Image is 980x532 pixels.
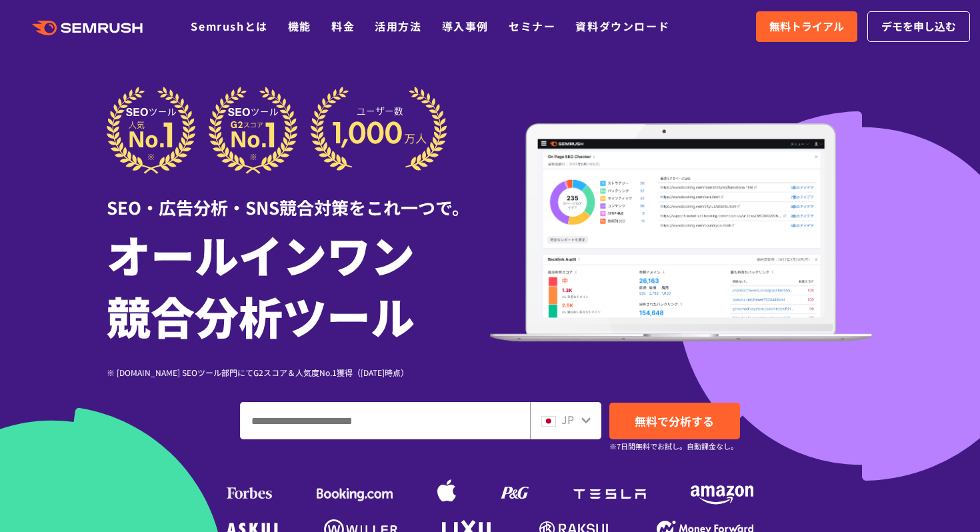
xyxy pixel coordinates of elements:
[107,174,490,220] div: SEO・広告分析・SNS競合対策をこれ一つで。
[867,11,970,42] a: デモを申し込む
[609,440,738,453] small: ※7日間無料でお試し。自動課金なし。
[288,18,311,34] a: 機能
[609,403,740,439] a: 無料で分析する
[509,18,555,34] a: セミナー
[635,413,714,429] span: 無料で分析する
[881,18,956,35] span: デモを申し込む
[756,11,857,42] a: 無料トライアル
[191,18,267,34] a: Semrushとは
[769,18,844,35] span: 無料トライアル
[107,366,490,379] div: ※ [DOMAIN_NAME] SEOツール部門にてG2スコア＆人気度No.1獲得（[DATE]時点）
[375,18,421,34] a: 活用方法
[561,411,574,427] span: JP
[241,403,529,439] input: ドメイン、キーワードまたはURLを入力してください
[331,18,355,34] a: 料金
[442,18,489,34] a: 導入事例
[575,18,669,34] a: 資料ダウンロード
[107,223,490,346] h1: オールインワン 競合分析ツール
